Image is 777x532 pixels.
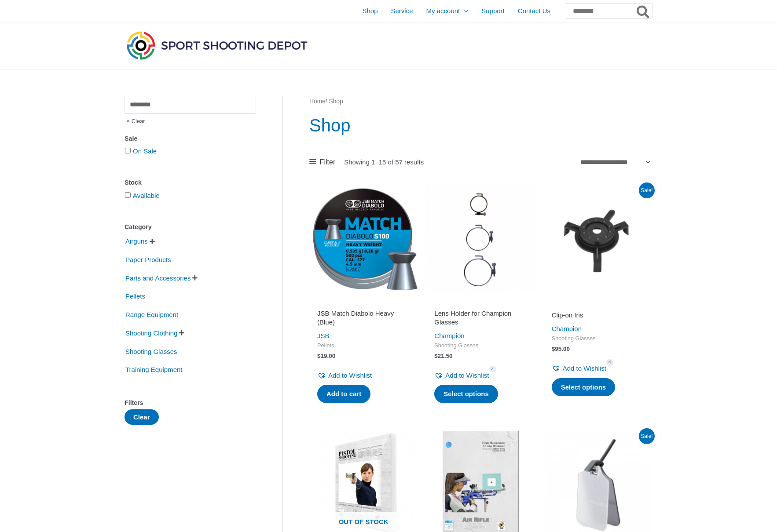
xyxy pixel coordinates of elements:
h2: JSB Match Diabolo Heavy (Blue) [317,309,410,326]
a: Add to Wishlist [434,369,489,382]
span: Sale! [639,182,655,198]
span: Sale! [639,428,655,444]
div: Stock [125,176,256,189]
a: JSB Match Diabolo Heavy (Blue) [317,309,410,330]
a: On Sale [133,147,157,155]
a: Parts and Accessories [125,273,191,281]
span:  [150,238,155,244]
a: Shooting Glasses [125,347,178,354]
a: Champion [552,325,582,332]
nav: Breadcrumb [309,96,652,107]
h2: Clip-on Iris [552,311,644,320]
img: Clip-on Iris [544,185,652,293]
span: 4 [606,359,613,366]
iframe: Customer reviews powered by Trustpilot [552,299,644,309]
span: Add to Wishlist [328,372,372,379]
div: Sale [125,132,256,145]
a: Paper Products [125,255,172,263]
iframe: Customer reviews powered by Trustpilot [434,299,527,309]
h2: Lens Holder for Champion Glasses [434,309,527,326]
a: Add to cart: “JSB Match Diabolo Heavy (Blue)” [317,385,370,403]
img: Sport Shooting Depot [125,29,309,62]
a: Available [133,192,160,199]
span: Shooting Glasses [434,342,527,350]
a: Home [309,98,326,105]
a: Shooting Clothing [125,329,178,336]
span: $ [552,346,555,352]
span: Pellets [317,342,410,350]
span: Add to Wishlist [563,364,606,372]
span: Range Equipment [125,307,179,322]
span:  [192,275,198,281]
input: Available [125,192,131,198]
a: Filter [309,156,335,169]
span: Parts and Accessories [125,271,191,286]
span: $ [317,353,321,359]
span: Filter [320,156,336,169]
a: Pellets [125,292,146,299]
span: 4 [489,366,496,372]
span: Clear [125,114,145,129]
span:  [179,330,184,336]
span: Shooting Glasses [125,344,178,359]
span: Add to Wishlist [445,372,489,379]
h1: Shop [309,113,652,138]
div: Filters [125,397,256,409]
a: Clip-on Iris [552,311,644,323]
bdi: 95.00 [552,346,570,352]
input: On Sale [125,148,131,153]
a: Select options for “Lens Holder for Champion Glasses” [434,385,498,403]
span: Shooting Glasses [552,335,644,343]
button: Clear [125,409,159,425]
span: Pellets [125,289,146,304]
a: Range Equipment [125,310,179,318]
iframe: Customer reviews powered by Trustpilot [317,299,410,309]
select: Shop order [577,155,652,168]
a: Select options for “Clip-on Iris” [552,378,616,397]
img: Lens Holder for Champion Glasses [426,185,535,293]
a: Add to Wishlist [552,362,606,375]
p: Showing 1–15 of 57 results [344,159,424,165]
div: Category [125,221,256,233]
button: Search [635,4,652,18]
a: Airguns [125,237,149,244]
a: Champion [434,332,464,339]
a: JSB [317,332,330,339]
span: Airguns [125,234,149,249]
a: Training Equipment [125,365,183,373]
span: Shooting Clothing [125,326,178,341]
span: $ [434,353,438,359]
bdi: 19.00 [317,353,335,359]
span: Training Equipment [125,362,183,377]
bdi: 21.50 [434,353,452,359]
a: Lens Holder for Champion Glasses [434,309,527,330]
img: JSB Match Diabolo Heavy [309,185,418,293]
span: Paper Products [125,252,172,267]
a: Add to Wishlist [317,369,372,382]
